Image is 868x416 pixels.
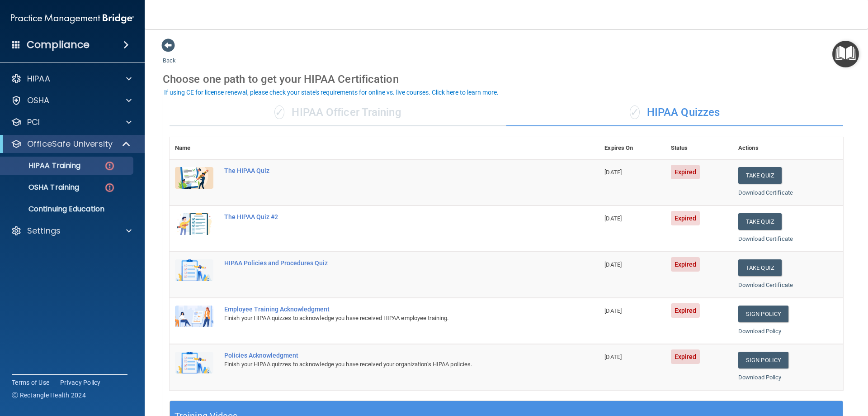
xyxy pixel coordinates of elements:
p: PCI [27,117,40,128]
th: Actions [733,137,843,159]
div: Finish your HIPAA quizzes to acknowledge you have received HIPAA employee training. [224,313,554,324]
div: The HIPAA Quiz [224,167,554,174]
p: OSHA Training [6,183,79,192]
a: Download Certificate [738,235,793,242]
p: OfficeSafe University [27,139,113,149]
a: Back [163,46,176,64]
button: Take Quiz [738,167,782,184]
button: Take Quiz [738,213,782,230]
p: OSHA [27,95,50,106]
p: Continuing Education [6,205,129,214]
a: Download Certificate [738,282,793,288]
button: Take Quiz [738,259,782,276]
span: [DATE] [604,261,622,268]
p: HIPAA Training [6,161,80,170]
a: Download Certificate [738,189,793,196]
p: HIPAA [27,73,50,84]
span: [DATE] [604,307,622,314]
a: OfficeSafe University [11,139,131,149]
p: Settings [27,225,61,236]
span: [DATE] [604,215,622,222]
span: Ⓒ Rectangle Health 2024 [12,391,86,400]
button: Open Resource Center [832,41,859,67]
span: Expired [671,211,700,225]
span: Expired [671,257,700,272]
img: danger-circle.6113f641.png [104,182,115,193]
span: Expired [671,165,700,179]
a: Privacy Policy [60,378,101,387]
div: HIPAA Quizzes [506,99,843,126]
span: ✓ [274,105,284,119]
th: Expires On [599,137,665,159]
div: If using CE for license renewal, please check your state's requirements for online vs. live cours... [164,89,499,96]
span: Expired [671,303,700,318]
button: If using CE for license renewal, please check your state's requirements for online vs. live cours... [163,88,500,97]
div: The HIPAA Quiz #2 [224,213,554,220]
img: danger-circle.6113f641.png [104,160,115,172]
span: [DATE] [604,169,622,176]
a: OSHA [11,95,132,106]
th: Status [665,137,733,159]
div: Employee Training Acknowledgment [224,306,554,313]
div: Finish your HIPAA quizzes to acknowledge you have received your organization’s HIPAA policies. [224,359,554,370]
th: Name [170,137,219,159]
div: Choose one path to get your HIPAA Certification [163,66,850,92]
a: PCI [11,117,132,128]
a: Terms of Use [12,378,49,387]
a: Sign Policy [738,306,788,322]
div: HIPAA Officer Training [170,99,506,126]
h4: Compliance [27,38,90,51]
div: HIPAA Policies and Procedures Quiz [224,259,554,267]
a: HIPAA [11,73,132,84]
span: Expired [671,349,700,364]
span: ✓ [630,105,640,119]
div: Policies Acknowledgment [224,352,554,359]
a: Download Policy [738,328,782,335]
img: PMB logo [11,10,134,28]
span: [DATE] [604,354,622,360]
a: Settings [11,225,132,236]
iframe: Drift Widget Chat Controller [712,352,857,388]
